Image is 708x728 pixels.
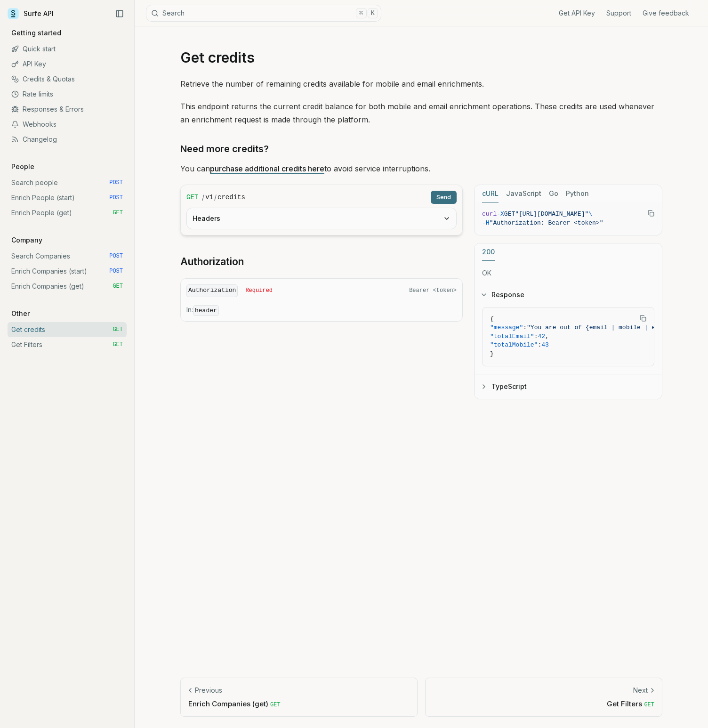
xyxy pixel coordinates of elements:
p: Get Filters [433,699,654,709]
code: v1 [205,193,213,202]
p: Getting started [8,28,65,38]
span: : [538,341,541,348]
a: Webhooks [8,117,127,132]
a: Enrich Companies (start) POST [8,264,127,279]
p: You can to avoid service interruptions. [180,162,662,175]
span: "totalMobile" [490,341,538,348]
p: Previous [195,686,222,695]
p: Next [633,686,648,695]
code: credits [217,193,245,202]
p: Other [8,309,33,318]
button: Copy Text [644,206,658,220]
span: GET [113,283,123,290]
span: POST [109,267,123,275]
a: PreviousEnrich Companies (get) GET [180,678,418,717]
a: Get Filters GET [8,337,127,352]
span: 42 [538,333,545,340]
span: "totalEmail" [490,333,534,340]
p: In: [186,305,457,315]
button: JavaScript [506,185,541,202]
button: Python [566,185,589,202]
span: GET [270,702,281,708]
code: Authorization [186,284,238,297]
a: Need more credits? [180,141,269,156]
span: , [545,333,549,340]
a: Surfe API [8,7,54,21]
a: Support [606,8,631,18]
span: } [490,350,494,357]
span: : [534,333,538,340]
button: Send [431,191,457,204]
a: Enrich Companies (get) GET [8,279,127,294]
span: : [523,324,527,331]
a: NextGet Filters GET [425,678,662,717]
h1: Get credits [180,49,662,66]
a: Enrich People (start) POST [8,190,127,205]
button: Headers [187,208,456,229]
a: API Key [8,57,127,72]
a: Get credits GET [8,322,127,337]
p: Enrich Companies (get) [188,699,410,709]
code: header [193,305,219,316]
span: "Authorization: Bearer <token>" [490,219,603,226]
a: Responses & Errors [8,102,127,117]
div: Response [475,307,662,374]
span: curl [482,210,497,218]
kbd: K [368,8,378,18]
span: "[URL][DOMAIN_NAME]" [515,210,588,218]
button: Go [549,185,558,202]
button: cURL [482,185,499,202]
a: Changelog [8,132,127,147]
a: Give feedback [643,8,689,18]
span: GET [186,193,198,202]
a: Quick start [8,41,127,57]
span: GET [113,326,123,333]
span: / [214,193,217,202]
span: POST [109,194,123,202]
button: Collapse Sidebar [113,7,127,21]
kbd: ⌘ [356,8,366,18]
span: POST [109,179,123,186]
span: "message" [490,324,523,331]
p: Company [8,235,46,245]
button: Copy Text [636,311,650,325]
span: \ [588,210,592,218]
a: Enrich People (get) GET [8,205,127,220]
span: GET [644,702,654,708]
span: GET [113,341,123,348]
p: People [8,162,38,171]
p: This endpoint returns the current credit balance for both mobile and email enrichment operations.... [180,100,662,126]
span: GET [113,209,123,217]
a: Authorization [180,255,244,268]
a: Search Companies POST [8,249,127,264]
a: Credits & Quotas [8,72,127,87]
button: Response [475,283,662,307]
button: 200 [482,243,495,261]
span: -X [497,210,504,218]
button: TypeScript [475,374,662,399]
button: Search⌘K [146,5,381,22]
span: { [490,315,494,323]
span: GET [504,210,515,218]
span: 43 [541,341,549,348]
span: Required [245,287,273,294]
span: -H [482,219,490,226]
p: Retrieve the number of remaining credits available for mobile and email enrichments. [180,77,662,90]
a: Search people POST [8,175,127,190]
span: Bearer <token> [409,287,457,294]
a: Rate limits [8,87,127,102]
a: Get API Key [559,8,595,18]
span: / [202,193,204,202]
p: OK [482,268,654,278]
a: purchase additional credits here [210,164,324,173]
span: POST [109,252,123,260]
